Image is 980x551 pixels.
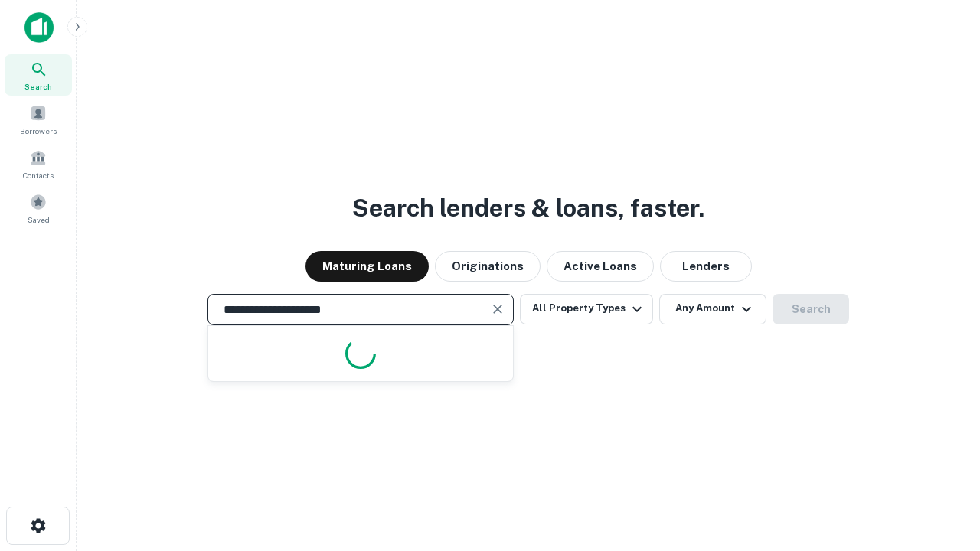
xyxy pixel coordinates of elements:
[352,190,704,227] h3: Search lenders & loans, faster.
[435,251,541,282] button: Originations
[660,251,752,282] button: Lenders
[903,380,980,453] iframe: Chat Widget
[24,80,52,93] span: Search
[24,12,54,43] img: capitalize-icon.png
[5,54,72,96] a: Search
[28,214,50,226] span: Saved
[20,125,57,137] span: Borrowers
[547,251,654,282] button: Active Loans
[23,169,54,181] span: Contacts
[659,294,766,324] button: Any Amount
[5,143,72,184] a: Contacts
[5,99,72,140] a: Borrowers
[520,294,653,324] button: All Property Types
[487,298,508,320] button: Clear
[305,251,429,282] button: Maturing Loans
[5,187,72,229] a: Saved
